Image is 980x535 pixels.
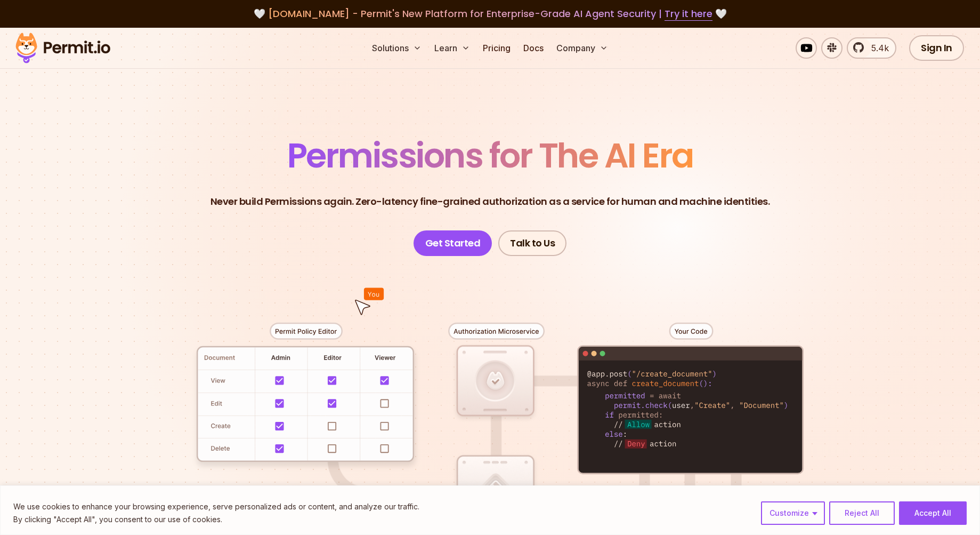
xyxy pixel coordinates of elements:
[899,501,967,525] button: Accept All
[519,37,548,59] a: Docs
[479,37,515,59] a: Pricing
[552,37,612,59] button: Company
[13,513,419,526] p: By clicking "Accept All", you consent to our use of cookies.
[210,194,770,209] p: Never build Permissions again. Zero-latency fine-grained authorization as a service for human and...
[909,35,964,61] a: Sign In
[11,30,115,66] img: Permit logo
[430,37,474,59] button: Learn
[829,501,895,525] button: Reject All
[13,500,419,513] p: We use cookies to enhance your browsing experience, serve personalized ads or content, and analyz...
[761,501,825,525] button: Customize
[268,7,712,20] span: [DOMAIN_NAME] - Permit's New Platform for Enterprise-Grade AI Agent Security |
[665,7,712,21] a: Try it here
[287,132,693,179] span: Permissions for The AI Era
[414,230,492,256] a: Get Started
[368,37,426,59] button: Solutions
[865,42,889,54] span: 5.4k
[26,6,954,21] div: 🤍 🤍
[847,37,896,59] a: 5.4k
[498,230,566,256] a: Talk to Us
